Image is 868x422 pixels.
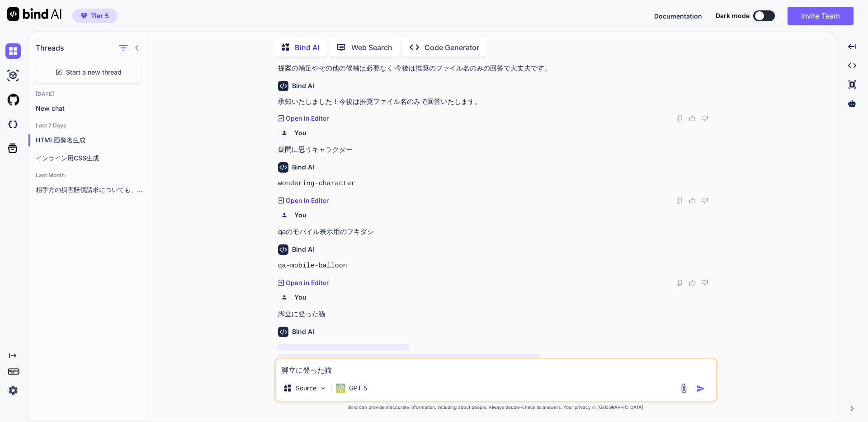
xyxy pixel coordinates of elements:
p: Bind can provide inaccurate information, including about people. Always double-check its answers.... [274,404,717,411]
h6: Bind AI [292,245,314,254]
img: premium [81,13,87,19]
img: copy [676,115,683,122]
p: 提案の補足やその他の候補は必要なく 今後は推奨のファイル名のみの回答で大丈夫です。 [278,63,716,74]
p: GPT 5 [349,384,367,393]
img: Pick Models [319,384,327,392]
p: New chat [36,104,148,113]
p: Web Search [351,42,392,53]
img: GPT 5 [336,384,345,393]
img: dislike [701,279,708,286]
p: 相手方の損害賠償請求についても、法的根拠が極めて薄弱です。詳しく分析いたします。 ## 相手方の損害賠償請求の法的問題点 ### 1. 損害発生の立証責任 **相手方が証明すべき事項：**... [36,185,148,194]
span: Start a new thread [66,68,122,77]
p: 疑問に思うキャラクター [278,145,716,155]
img: like [689,279,696,286]
h6: You [294,293,307,302]
img: dislike [701,115,708,122]
p: Open in Editor [286,196,329,205]
h6: Bind AI [292,163,314,172]
p: 承知いたしました！今後は推奨ファイル名のみで回答いたします。 [278,97,716,107]
h6: You [294,128,307,137]
p: Open in Editor [286,114,329,123]
p: インライン用CSS生成 [36,154,148,163]
p: Bind AI [295,42,319,53]
button: Documentation [654,11,702,21]
span: Tier 5 [91,11,109,20]
p: HTML画像名生成 [36,136,148,145]
img: like [689,197,696,204]
p: 脚立に登った猫 [278,309,716,319]
button: Invite Team [788,7,854,25]
img: icon [696,384,705,393]
code: wondering-character [278,180,355,188]
img: chat [5,43,21,59]
h6: You [294,211,307,220]
img: like [689,115,696,122]
span: ‌ [278,354,541,361]
code: qa-mobile-balloon [278,262,347,270]
h1: Threads [36,42,64,53]
img: settings [5,383,21,398]
span: Dark mode [716,11,750,20]
img: dislike [701,197,708,204]
p: qaのモバイル表示用のフキダシ [278,227,716,237]
span: Documentation [654,12,702,20]
img: copy [676,197,683,204]
h2: Last 7 Days [28,122,148,129]
p: Source [296,384,316,393]
h6: Bind AI [292,81,314,90]
p: Open in Editor [286,278,329,287]
button: premiumTier 5 [72,9,118,23]
img: copy [676,279,683,286]
img: Bind AI [7,7,61,21]
img: attachment [679,383,689,394]
h2: Last Month [28,172,148,179]
h2: [DATE] [28,90,148,98]
h6: Bind AI [292,327,314,336]
p: Code Generator [425,42,479,53]
img: darkCloudIdeIcon [5,117,21,132]
span: ‌ [278,344,409,351]
img: githubLight [5,92,21,108]
img: ai-studio [5,68,21,83]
